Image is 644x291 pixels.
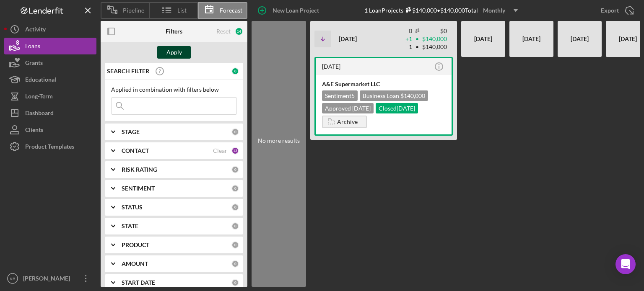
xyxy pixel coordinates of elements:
[405,43,413,51] td: 1
[231,147,239,155] div: 12
[177,7,187,14] span: List
[592,2,640,19] button: Export
[107,68,149,75] b: SEARCH FILTER
[339,35,357,42] b: [DATE]
[231,222,239,230] div: 0
[562,24,597,54] div: [DATE]
[403,7,437,14] div: $140,000
[25,88,53,107] div: Long-Term
[122,279,155,286] b: START DATE
[25,71,56,90] div: Educational
[4,54,96,71] button: Grants
[4,138,96,155] button: Product Templates
[422,27,447,35] td: $0
[25,21,46,40] div: Activity
[422,35,447,43] td: $140,000
[216,28,231,35] div: Reset
[252,2,327,19] button: New Loan Project
[111,86,237,93] div: Applied in combination with filters below
[4,21,96,38] button: Activity
[123,7,144,14] span: Pipeline
[10,276,16,281] text: KB
[231,241,239,249] div: 0
[322,90,358,101] div: Sentiment 5
[337,116,358,128] div: Archive
[231,67,239,75] div: 0
[478,4,523,17] button: Monthly
[157,46,191,59] button: Apply
[376,103,418,113] div: Closed [DATE]
[4,270,96,287] button: KB[PERSON_NAME]
[122,223,138,229] b: STATE
[25,105,54,124] div: Dashboard
[231,166,239,173] div: 0
[364,4,523,17] div: 1 Loan Projects • $140,000 Total
[166,28,182,35] b: Filters
[231,260,239,268] div: 0
[4,38,96,54] button: Loans
[25,54,43,73] div: Grants
[422,43,447,51] td: $140,000
[405,27,413,35] td: 0
[21,270,75,289] div: [PERSON_NAME]
[405,35,413,43] td: + 1
[122,166,157,173] b: RISK RATING
[25,138,74,157] div: Product Templates
[220,7,242,14] span: Forecast
[231,185,239,192] div: 0
[273,2,319,19] div: New Loan Project
[322,80,445,88] div: A&E Supermarket LLC
[166,46,182,59] div: Apply
[122,260,148,267] b: AMOUNT
[122,129,140,135] b: STAGE
[322,103,374,113] div: Approved [DATE]
[122,147,149,154] b: CONTACT
[322,116,367,128] button: Archive
[231,203,239,211] div: 0
[4,88,96,105] button: Long-Term
[322,63,340,70] time: 2025-06-02 13:36
[360,90,428,101] div: Business Loan $140,000
[122,185,155,192] b: SENTIMENT
[514,24,549,54] div: [DATE]
[213,147,227,154] div: Clear
[4,71,96,88] button: Educational
[231,128,239,136] div: 0
[615,254,636,274] div: Open Intercom Messenger
[25,38,40,57] div: Loans
[601,2,619,19] div: Export
[465,24,501,54] div: [DATE]
[25,121,43,140] div: Clients
[252,137,306,144] div: No more results
[122,204,143,211] b: STATUS
[231,279,239,286] div: 0
[4,105,96,121] button: Dashboard
[235,27,243,36] div: 14
[314,57,453,136] a: [DATE]A&E Supermarket LLCSentiment5Business Loan $140,000Approved [DATE]Closed[DATE]Archive
[483,4,505,17] div: Monthly
[415,36,420,42] span: •
[4,121,96,138] button: Clients
[122,242,149,248] b: PRODUCT
[415,44,420,50] span: •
